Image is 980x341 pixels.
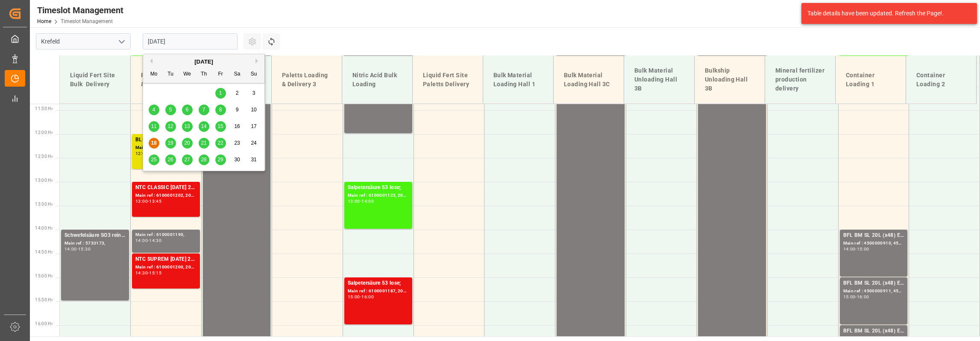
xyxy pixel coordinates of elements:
[843,279,904,288] div: BFL BM SL 20L (x48) EGY MTO;
[215,121,226,132] div: Choose Friday, August 15th, 2025
[215,138,226,149] div: Choose Friday, August 22nd, 2025
[165,121,176,132] div: Choose Tuesday, August 12th, 2025
[360,295,361,299] div: -
[35,202,53,207] span: 13:30 Hr
[234,123,240,129] span: 16
[232,105,243,115] div: Choose Saturday, August 9th, 2025
[184,140,190,146] span: 20
[148,239,149,242] div: -
[251,107,256,113] span: 10
[35,130,53,135] span: 12:00 Hr
[420,67,476,92] div: Liquid Fert Site Paletts Delivery
[67,67,123,92] div: Liquid Fert Site Bulk Delivery
[349,67,405,92] div: Nitric Acid Bulk Loading
[35,106,53,111] span: 11:30 Hr
[167,140,173,146] span: 19
[148,199,149,203] div: -
[772,63,828,96] div: Mineral fertilizer production delivery
[151,140,156,146] span: 18
[199,105,209,115] div: Choose Thursday, August 7th, 2025
[249,154,259,165] div: Choose Sunday, August 31st, 2025
[167,157,173,163] span: 26
[232,121,243,132] div: Choose Saturday, August 16th, 2025
[232,88,243,99] div: Choose Saturday, August 2nd, 2025
[348,199,360,203] div: 13:00
[348,279,409,288] div: Salpetersäure 53 lose;
[143,33,238,50] input: DD.MM.YYYY
[135,152,148,155] div: 12:00
[78,247,91,251] div: 15:30
[186,107,189,113] span: 6
[201,140,206,146] span: 21
[913,67,969,92] div: Container Loading 2
[857,295,869,299] div: 16:00
[249,138,259,149] div: Choose Sunday, August 24th, 2025
[36,33,131,50] input: Type to search/select
[249,121,259,132] div: Choose Sunday, August 17th, 2025
[360,199,361,203] div: -
[149,69,159,80] div: Mo
[182,121,193,132] div: Choose Wednesday, August 13th, 2025
[135,144,197,152] div: Main ref : 6100001203, 2000000944;
[35,250,53,254] span: 14:30 Hr
[232,154,243,165] div: Choose Saturday, August 30th, 2025
[843,231,904,240] div: BFL BM SL 20L (x48) EGY MTO;
[232,138,243,149] div: Choose Saturday, August 23rd, 2025
[35,226,53,230] span: 14:00 Hr
[855,295,857,299] div: -
[201,157,206,163] span: 28
[219,90,222,96] span: 1
[143,58,264,66] div: [DATE]
[249,105,259,115] div: Choose Sunday, August 10th, 2025
[251,157,256,163] span: 31
[842,67,899,92] div: Container Loading 1
[135,184,197,192] div: NTC CLASSIC [DATE] 25kg (x40) DE,EN,PL;
[219,107,222,113] span: 8
[149,121,159,132] div: Choose Monday, August 11th, 2025
[232,69,243,80] div: Sa
[217,123,223,129] span: 15
[65,231,126,240] div: Schwefelsäure SO3 rein ([PERSON_NAME]);
[251,123,256,129] span: 17
[115,35,128,48] button: open menu
[215,69,226,80] div: Fr
[77,247,78,251] div: -
[631,63,687,96] div: Bulk Material Unloading Hall 3B
[348,184,409,192] div: Salpetersäure 53 lose;
[843,327,904,335] div: BFL BM SL 20L (x48) EGY MTO;
[255,58,261,64] button: Next Month
[361,199,374,203] div: 14:00
[348,288,409,295] div: Main ref : 6100001187, 2000001053;
[65,240,126,247] div: Main ref : 5733173,
[148,271,149,275] div: -
[234,157,240,163] span: 30
[182,69,193,80] div: We
[201,123,206,129] span: 14
[843,295,856,299] div: 15:00
[35,297,53,302] span: 15:30 Hr
[249,88,259,99] div: Choose Sunday, August 3rd, 2025
[135,136,197,144] div: BLK PREMIUM [DATE]+3+TE 600kg BB;
[215,88,226,99] div: Choose Friday, August 1st, 2025
[490,67,546,92] div: Bulk Material Loading Hall 1
[234,140,240,146] span: 23
[138,67,194,92] div: Paletts Loading & Delivery 1
[252,90,255,96] span: 3
[348,192,409,199] div: Main ref : 6100001123, 2000001019;
[182,138,193,149] div: Choose Wednesday, August 20th, 2025
[165,69,176,80] div: Tu
[135,264,197,271] div: Main ref : 6100001200, 2000000773;
[348,295,360,299] div: 15:00
[151,123,156,129] span: 11
[169,107,172,113] span: 5
[199,69,209,80] div: Th
[843,288,904,295] div: Main ref : 4500000911, 4510356184;
[279,67,335,92] div: Paletts Loading & Delivery 3
[184,123,190,129] span: 13
[199,121,209,132] div: Choose Thursday, August 14th, 2025
[217,140,223,146] span: 22
[361,295,374,299] div: 16:00
[149,271,161,275] div: 15:15
[251,140,256,146] span: 24
[135,231,197,239] div: Main ref : 6100001190,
